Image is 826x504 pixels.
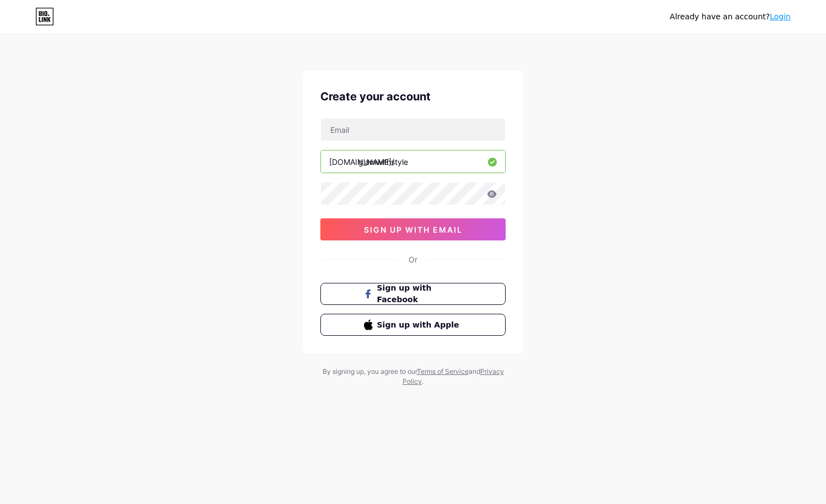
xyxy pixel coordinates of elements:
span: Sign up with Apple [377,319,463,331]
span: sign up with email [364,225,463,234]
button: Sign up with Apple [320,314,506,336]
div: [DOMAIN_NAME]/ [329,156,394,168]
button: sign up with email [320,218,506,240]
button: Sign up with Facebook [320,283,506,305]
input: Email [321,119,505,141]
div: Already have an account? [670,11,791,23]
input: username [321,151,505,173]
a: Login [770,12,791,21]
a: Terms of Service [417,367,469,376]
div: Or [409,254,417,265]
div: By signing up, you agree to our and . [319,367,507,387]
span: Sign up with Facebook [377,282,463,305]
div: Create your account [320,88,506,105]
